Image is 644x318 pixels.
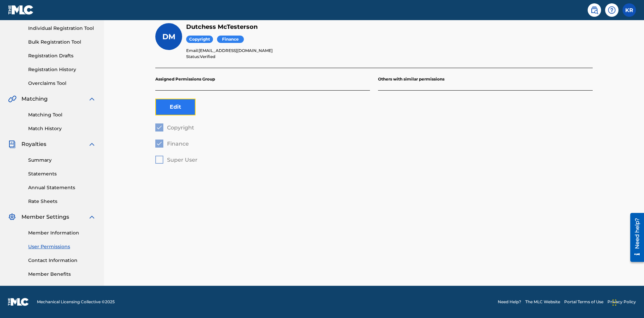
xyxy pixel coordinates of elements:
img: MLC Logo [8,5,34,15]
span: Copyright [186,36,213,43]
div: Help [605,3,619,17]
span: Royalties [21,140,46,148]
span: Finance [217,36,244,43]
span: DM [162,32,175,41]
a: Overclaims Tool [28,80,96,87]
a: Match History [28,125,96,132]
img: help [608,6,616,14]
img: expand [88,213,96,221]
span: [EMAIL_ADDRESS][DOMAIN_NAME] [199,48,273,53]
button: Edit [155,99,196,115]
img: Royalties [8,140,16,148]
a: Rate Sheets [28,198,96,205]
a: Portal Terms of Use [564,299,603,305]
span: Member Settings [21,213,69,221]
a: Summary [28,157,96,164]
img: logo [8,298,29,306]
a: Public Search [588,3,601,17]
a: Matching Tool [28,111,96,118]
iframe: Resource Center [625,210,644,265]
a: Annual Statements [28,184,96,191]
a: Statements [28,170,96,177]
p: Status: [186,54,593,60]
a: Member Information [28,229,96,236]
div: User Menu [623,3,636,17]
a: Registration History [28,66,96,73]
p: Email: [186,48,593,54]
img: expand [88,95,96,103]
a: Need Help? [498,299,521,305]
a: Member Benefits [28,271,96,278]
p: Assigned Permissions Group [155,68,370,91]
span: Verified [200,54,215,59]
a: Registration Drafts [28,52,96,59]
a: Bulk Registration Tool [28,39,96,46]
img: Matching [8,95,16,103]
p: Others with similar permissions [378,68,593,91]
span: Matching [21,95,48,103]
a: The MLC Website [525,299,560,305]
iframe: Chat Widget [610,286,644,318]
img: Member Settings [8,213,16,221]
a: Contact Information [28,257,96,264]
a: Individual Registration Tool [28,25,96,32]
a: User Permissions [28,243,96,250]
img: search [590,6,598,14]
img: expand [88,140,96,148]
div: Drag [612,293,616,313]
a: Privacy Policy [607,299,636,305]
span: Mechanical Licensing Collective © 2025 [37,299,115,305]
h5: Dutchess McTesterson [186,23,593,31]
